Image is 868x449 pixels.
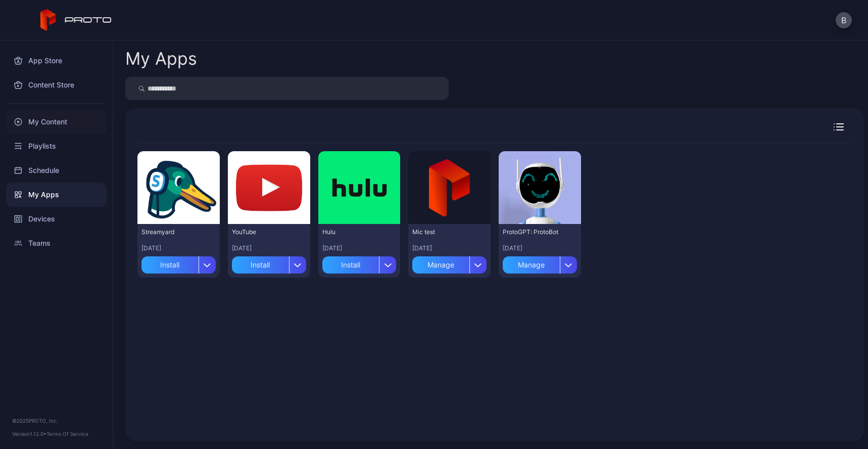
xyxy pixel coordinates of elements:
div: © 2025 PROTO, Inc. [12,417,101,425]
div: Install [322,256,379,274]
div: Mic test [412,228,468,236]
div: Hulu [322,228,378,236]
a: App Store [6,49,107,73]
a: My Content [6,110,107,134]
div: Manage [503,256,560,274]
a: My Apps [6,183,107,207]
a: Teams [6,231,107,255]
div: ProtoGPT: ProtoBot [503,228,558,236]
span: Version 1.12.0 • [12,431,46,437]
div: Install [141,256,199,274]
div: [DATE] [412,244,487,252]
div: YouTube [232,228,287,236]
a: Playlists [6,134,107,158]
div: My Apps [125,50,197,67]
div: Install [232,256,289,274]
div: Streamyard [141,228,197,236]
div: [DATE] [232,244,306,252]
a: Devices [6,207,107,231]
button: Install [232,252,306,274]
a: Terms Of Service [46,431,88,437]
div: Manage [412,256,469,274]
button: Manage [412,252,487,274]
a: Schedule [6,158,107,183]
button: B [836,12,852,28]
div: [DATE] [322,244,397,252]
a: Content Store [6,73,107,97]
div: [DATE] [503,244,577,252]
button: Install [322,252,397,274]
div: [DATE] [141,244,216,252]
button: Manage [503,252,577,274]
button: Install [141,252,216,274]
